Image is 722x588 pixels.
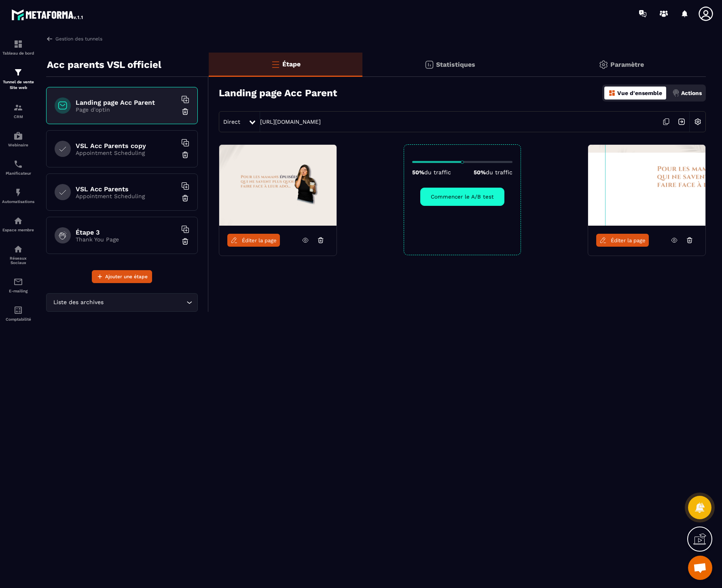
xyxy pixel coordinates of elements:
img: email [13,277,23,287]
a: Éditer la page [227,234,280,247]
img: trash [181,151,189,159]
input: Search for option [105,298,184,307]
h6: Landing page Acc Parent [76,99,177,106]
p: Espace membre [2,228,34,232]
a: formationformationCRM [2,97,34,125]
p: Page d'optin [76,106,177,113]
img: actions.d6e523a2.png [672,89,680,97]
img: trash [181,108,189,116]
img: scheduler [13,159,23,169]
a: Gestion des tunnels [46,35,102,42]
div: Open chat [688,556,712,580]
a: [URL][DOMAIN_NAME] [260,118,321,125]
img: trash [181,194,189,202]
img: automations [13,216,23,226]
div: Search for option [46,293,198,312]
img: stats.20deebd0.svg [424,60,434,70]
img: trash [181,237,189,245]
a: automationsautomationsEspace membre [2,210,34,238]
p: Appointment Scheduling [76,150,177,156]
img: social-network [13,244,23,254]
a: automationsautomationsAutomatisations [2,182,34,210]
h6: VSL Acc Parents copy [76,142,177,150]
img: logo [11,7,84,22]
img: bars-o.4a397970.svg [271,59,280,69]
p: Paramètre [610,61,644,68]
p: Tableau de bord [2,51,34,55]
p: Thank You Page [76,236,177,243]
p: Planificateur [2,171,34,176]
img: image [588,145,705,226]
button: Commencer le A/B test [420,188,504,206]
p: CRM [2,114,34,119]
h3: Landing page Acc Parent [219,87,337,99]
a: formationformationTableau de bord [2,33,34,61]
p: Tunnel de vente Site web [2,79,34,91]
p: Acc parents VSL officiel [47,57,161,73]
span: Liste des archives [51,298,105,307]
img: automations [13,188,23,197]
span: Direct [223,118,240,125]
img: formation [13,103,23,112]
img: accountant [13,305,23,315]
img: formation [13,39,23,49]
img: arrow [46,35,53,42]
a: schedulerschedulerPlanificateur [2,153,34,182]
p: Webinaire [2,143,34,147]
a: social-networksocial-networkRéseaux Sociaux [2,238,34,271]
img: formation [13,68,23,77]
p: Appointment Scheduling [76,193,177,199]
img: setting-w.858f3a88.svg [690,114,705,129]
p: Réseaux Sociaux [2,256,34,265]
span: Éditer la page [242,237,277,243]
a: automationsautomationsWebinaire [2,125,34,153]
button: Ajouter une étape [92,270,152,283]
p: Statistiques [436,61,475,68]
a: emailemailE-mailing [2,271,34,299]
img: setting-gr.5f69749f.svg [599,60,608,70]
span: du traffic [486,169,512,176]
p: Actions [681,90,702,96]
img: dashboard-orange.40269519.svg [608,89,616,97]
p: 50% [412,169,451,176]
p: Vue d'ensemble [617,90,662,96]
a: formationformationTunnel de vente Site web [2,61,34,97]
p: 50% [474,169,512,176]
h6: Étape 3 [76,228,177,236]
p: Comptabilité [2,317,34,321]
p: E-mailing [2,289,34,293]
a: accountantaccountantComptabilité [2,299,34,328]
img: image [219,145,337,226]
span: du traffic [424,169,451,176]
a: Éditer la page [596,234,649,247]
p: Automatisations [2,199,34,204]
span: Éditer la page [611,237,646,243]
p: Étape [282,60,301,68]
img: arrow-next.bcc2205e.svg [674,114,689,129]
span: Ajouter une étape [105,273,148,281]
img: automations [13,131,23,141]
h6: VSL Acc Parents [76,185,177,193]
